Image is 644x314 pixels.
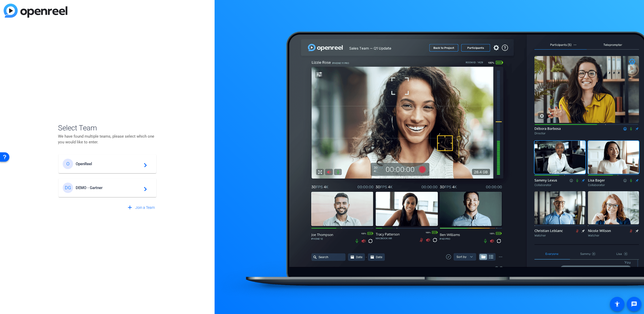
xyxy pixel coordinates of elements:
mat-icon: accessibility [614,301,620,307]
span: DEMO - Gartner [76,185,141,190]
span: Join a Team [135,205,155,210]
mat-icon: add [127,204,133,211]
p: We have found multiple teams, please select which one you would like to enter. [58,133,157,145]
span: OpenReel [76,162,141,166]
div: DG [63,183,73,193]
div: O [63,159,73,169]
button: Join a Team [125,203,157,212]
img: blue-gradient.svg [4,4,67,18]
span: Select Team [58,123,157,133]
mat-icon: navigate_next [141,161,147,167]
mat-icon: navigate_next [141,185,147,191]
mat-icon: message [631,301,637,307]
